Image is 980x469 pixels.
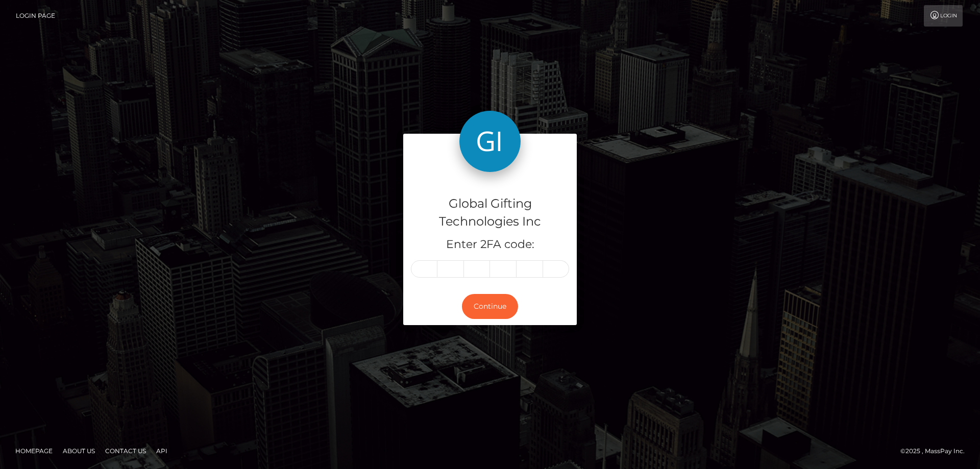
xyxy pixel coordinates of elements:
[411,195,569,231] h4: Global Gifting Technologies Inc
[900,446,972,457] div: © 2025 , MassPay Inc.
[11,443,57,459] a: Homepage
[152,443,171,459] a: API
[411,237,569,253] h5: Enter 2FA code:
[924,5,963,27] a: Login
[459,111,521,172] img: Global Gifting Technologies Inc
[101,443,150,459] a: Contact Us
[462,294,518,319] button: Continue
[16,5,55,27] a: Login Page
[59,443,99,459] a: About Us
